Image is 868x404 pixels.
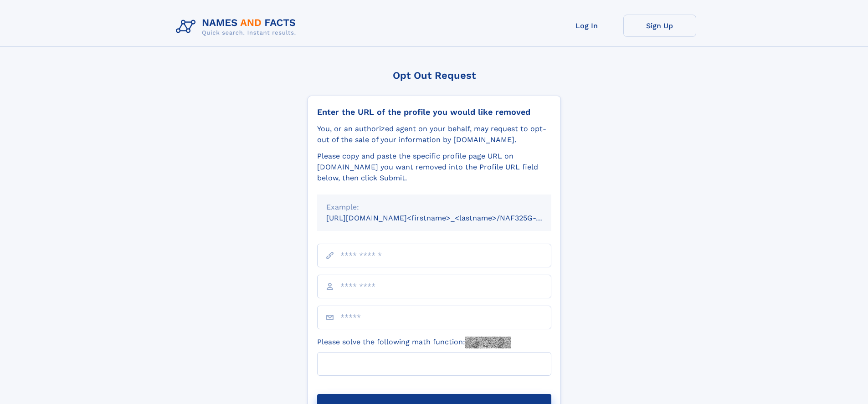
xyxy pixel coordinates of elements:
[172,15,303,39] img: Logo Names and Facts
[317,337,511,348] label: Please solve the following math function:
[326,202,542,213] div: Example:
[550,15,623,37] a: Log In
[326,214,569,222] small: [URL][DOMAIN_NAME]<firstname>_<lastname>/NAF325G-xxxxxxxx
[317,107,551,117] div: Enter the URL of the profile you would like removed
[317,151,551,184] div: Please copy and paste the specific profile page URL on [DOMAIN_NAME] you want removed into the Pr...
[317,123,551,145] div: You, or an authorized agent on your behalf, may request to opt-out of the sale of your informatio...
[623,15,696,37] a: Sign Up
[308,70,561,81] div: Opt Out Request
